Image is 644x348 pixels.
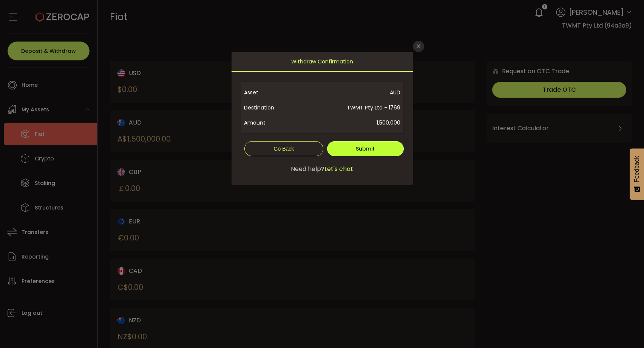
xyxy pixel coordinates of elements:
[232,52,413,185] div: dialog
[291,52,353,71] span: Withdraw Confirmation
[413,41,424,52] button: Close
[630,148,644,200] button: Feedback - Show survey
[274,146,294,152] span: Go Back
[327,141,403,156] button: Submit
[633,156,640,182] span: Feedback
[292,85,400,100] span: AUD
[356,145,375,152] span: Submit
[292,115,400,130] span: 1,500,000
[324,165,353,174] span: Let's chat
[291,165,324,174] span: Need help?
[606,312,644,348] iframe: Chat Widget
[244,100,292,115] span: Destination
[244,85,292,100] span: Asset
[244,141,324,156] button: Go Back
[244,115,292,130] span: Amount
[292,100,400,115] span: TWMT Pty Ltd - 1769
